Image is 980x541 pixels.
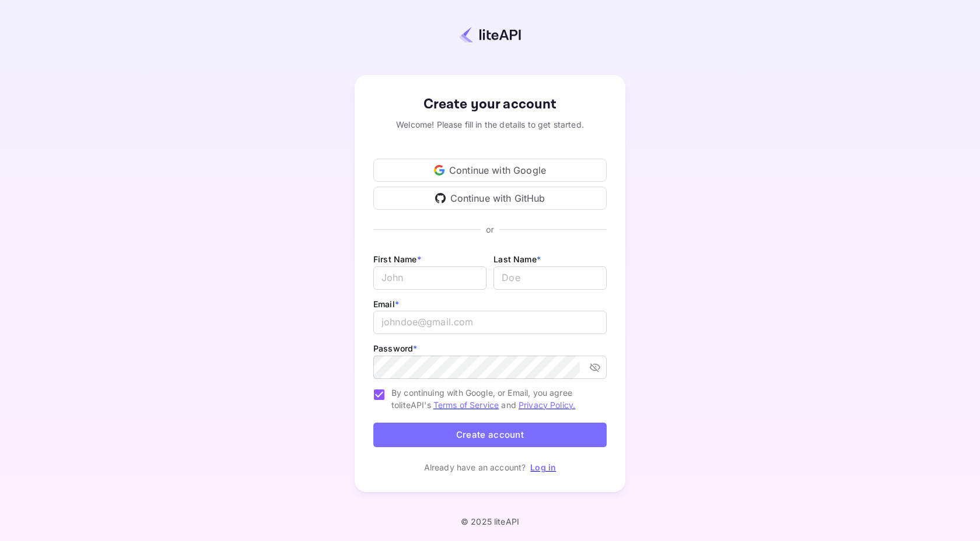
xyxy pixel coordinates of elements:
label: Last Name [494,254,541,264]
label: Email [373,299,399,309]
div: Continue with Google [373,159,607,182]
p: © 2025 liteAPI [461,517,519,526]
input: johndoe@gmail.com [373,311,607,334]
button: Create account [373,423,607,448]
div: Continue with GitHub [373,187,607,210]
label: Password [373,343,417,353]
a: Log in [530,462,556,472]
span: By continuing with Google, or Email, you agree to liteAPI's and [391,387,597,411]
a: Privacy Policy. [519,400,575,410]
p: Already have an account? [424,461,526,473]
a: Terms of Service [433,400,499,410]
input: John [373,266,487,290]
button: toggle password visibility [584,357,605,378]
div: Create your account [373,94,607,115]
div: Welcome! Please fill in the details to get started. [373,118,607,131]
label: First Name [373,254,421,264]
input: Doe [494,266,607,290]
img: liteapi [459,26,521,43]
